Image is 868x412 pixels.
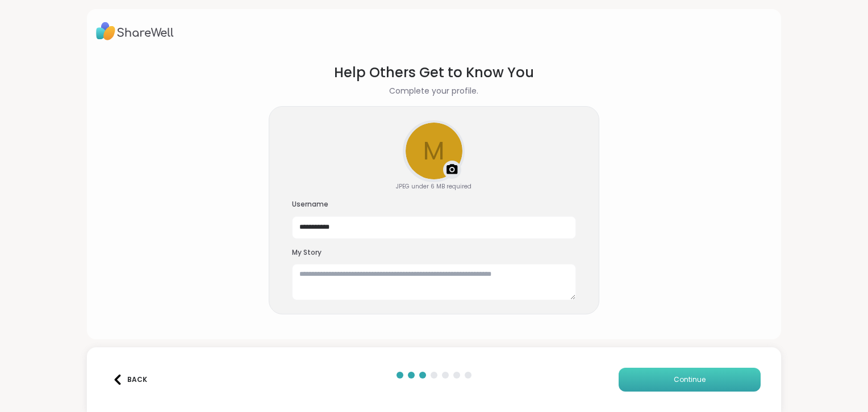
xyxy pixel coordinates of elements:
[96,18,174,44] img: ShareWell Logo
[112,375,147,385] div: Back
[396,182,471,191] div: JPEG under 6 MB required
[619,368,761,392] button: Continue
[334,62,534,83] h1: Help Others Get to Know You
[292,200,576,209] h3: Username
[674,375,706,385] span: Continue
[107,368,153,392] button: Back
[292,248,576,258] h3: My Story
[389,85,478,97] h2: Complete your profile.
